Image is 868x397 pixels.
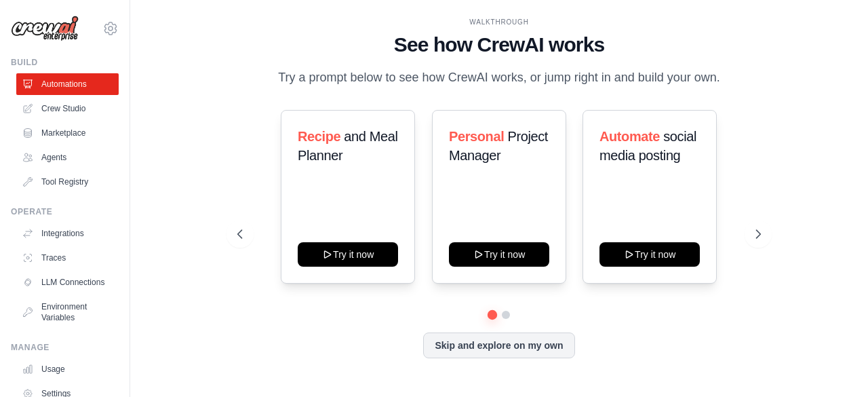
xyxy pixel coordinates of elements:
[16,98,119,119] a: Crew Studio
[298,129,340,144] span: Recipe
[237,33,760,57] h1: See how CrewAI works
[599,242,700,267] button: Try it now
[16,296,119,328] a: Environment Variables
[449,242,549,267] button: Try it now
[599,129,696,163] span: social media posting
[237,17,760,27] div: WALKTHROUGH
[423,333,574,358] button: Skip and explore on my own
[16,147,119,168] a: Agents
[16,223,119,244] a: Integrations
[271,68,727,88] p: Try a prompt below to see how CrewAI works, or jump right in and build your own.
[11,57,119,68] div: Build
[16,73,119,95] a: Automations
[16,122,119,144] a: Marketplace
[298,242,398,267] button: Try it now
[16,171,119,193] a: Tool Registry
[298,129,397,163] span: and Meal Planner
[16,271,119,293] a: LLM Connections
[11,16,79,41] img: Logo
[449,129,504,144] span: Personal
[16,247,119,269] a: Traces
[11,342,119,353] div: Manage
[16,358,119,380] a: Usage
[449,129,548,163] span: Project Manager
[11,206,119,217] div: Operate
[599,129,660,144] span: Automate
